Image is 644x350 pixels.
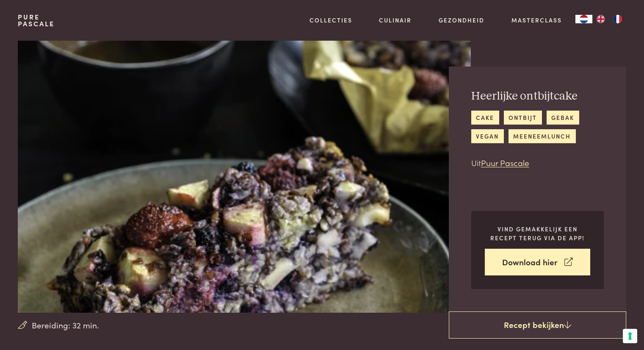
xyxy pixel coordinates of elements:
a: Download hier [485,249,590,275]
div: Language [575,15,592,23]
a: PurePascale [18,14,55,27]
a: Recept bekijken [449,311,626,339]
p: Vind gemakkelijk een recept terug via de app! [485,225,590,242]
a: NL [575,15,592,23]
a: ontbijt [504,111,542,125]
a: vegan [471,129,504,143]
span: Bereiding: 32 min. [32,319,99,331]
a: gebak [547,111,579,125]
a: cake [471,111,499,125]
a: EN [592,15,609,23]
p: Uit [471,157,604,169]
ul: Language list [592,15,626,23]
a: Masterclass [511,16,562,25]
a: FR [609,15,626,23]
h2: Heerlijke ontbijtcake [471,89,604,104]
a: Culinair [379,16,412,25]
a: Gezondheid [439,16,484,25]
a: Collecties [310,16,352,25]
button: Uw voorkeuren voor toestemming voor trackingtechnologieën [623,329,637,343]
img: Heerlijke ontbijtcake [18,41,470,313]
aside: Language selected: Nederlands [575,15,626,23]
a: Puur Pascale [481,157,529,168]
a: meeneemlunch [509,129,576,143]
